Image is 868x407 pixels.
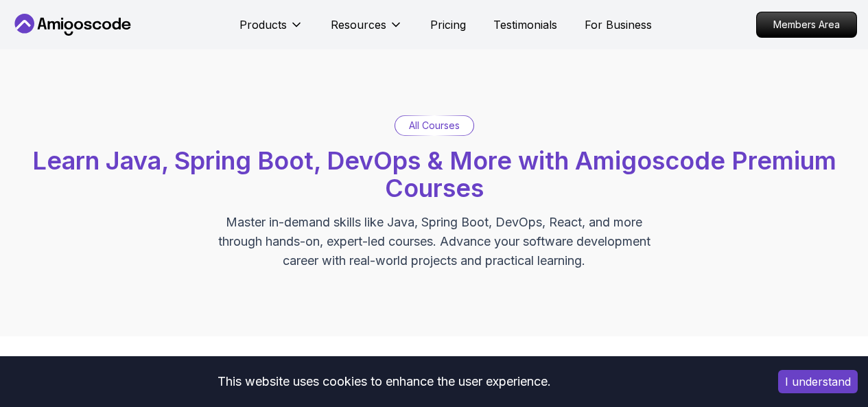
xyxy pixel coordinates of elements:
p: All Courses [409,119,460,132]
div: This website uses cookies to enhance the user experience. [10,367,758,397]
a: Pricing [430,16,466,33]
p: Resources [331,16,386,33]
button: Accept cookies [778,370,858,393]
span: Learn Java, Spring Boot, DevOps & More with Amigoscode Premium Courses [32,146,836,203]
p: Members Area [757,12,856,37]
a: Members Area [756,12,857,38]
a: Testimonials [493,16,557,33]
button: Products [239,16,303,44]
p: Master in-demand skills like Java, Spring Boot, DevOps, React, and more through hands-on, expert-... [204,213,665,270]
p: Products [239,16,287,33]
a: For Business [585,16,652,33]
button: Resources [331,16,403,44]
